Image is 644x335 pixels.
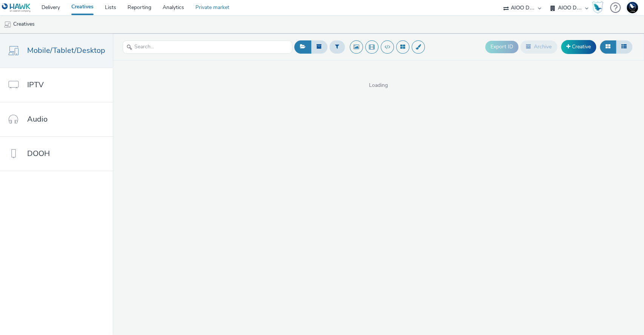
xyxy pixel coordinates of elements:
img: Hawk Academy [592,2,603,14]
input: Search... [123,40,292,54]
span: Mobile/Tablet/Desktop [27,45,105,56]
button: Export ID [485,41,518,53]
a: Hawk Academy [592,2,606,14]
a: Creative [561,40,596,54]
img: undefined Logo [2,3,31,12]
span: Loading [113,82,644,89]
span: IPTV [27,79,44,90]
span: DOOH [27,148,50,159]
button: Table [616,40,632,53]
span: Audio [27,114,48,125]
img: mobile [4,21,11,28]
button: Archive [520,40,557,53]
button: Grid [600,40,616,53]
img: Support Hawk [627,2,638,13]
